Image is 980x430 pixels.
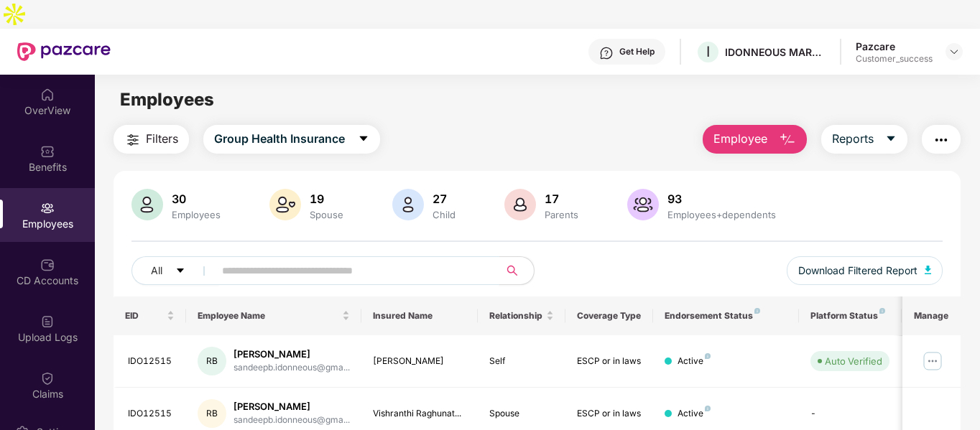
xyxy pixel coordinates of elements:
div: 93 [665,192,779,206]
span: Download Filtered Report [798,263,917,279]
div: Spouse [307,209,346,220]
div: sandeepb.idonneous@gma... [234,413,350,427]
img: svg+xml;base64,PHN2ZyBpZD0iRW1wbG95ZWVzIiB4bWxucz0iaHR0cDovL3d3dy53My5vcmcvMjAwMC9zdmciIHdpZHRoPS... [40,201,55,215]
div: Endorsement Status [665,310,787,322]
img: svg+xml;base64,PHN2ZyB4bWxucz0iaHR0cDovL3d3dy53My5vcmcvMjAwMC9zdmciIHdpZHRoPSIyNCIgaGVpZ2h0PSIyNC... [933,131,950,149]
img: svg+xml;base64,PHN2ZyBpZD0iRHJvcGRvd24tMzJ4MzIiIHhtbG5zPSJodHRwOi8vd3d3LnczLm9yZy8yMDAwL3N2ZyIgd2... [948,46,960,57]
th: Manage [902,296,961,335]
div: Child [430,209,458,220]
img: svg+xml;base64,PHN2ZyBpZD0iVXBsb2FkX0xvZ3MiIGRhdGEtbmFtZT0iVXBsb2FkIExvZ3MiIHhtbG5zPSJodHRwOi8vd3... [40,314,55,329]
img: New Pazcare Logo [17,42,111,61]
img: svg+xml;base64,PHN2ZyB4bWxucz0iaHR0cDovL3d3dy53My5vcmcvMjAwMC9zdmciIHhtbG5zOnhsaW5rPSJodHRwOi8vd3... [392,189,424,220]
span: caret-down [885,133,897,146]
img: svg+xml;base64,PHN2ZyB4bWxucz0iaHR0cDovL3d3dy53My5vcmcvMjAwMC9zdmciIHhtbG5zOnhsaW5rPSJodHRwOi8vd3... [269,189,301,220]
div: RB [198,399,226,428]
div: Active [678,355,711,368]
div: ESCP or in laws [577,407,642,421]
th: Insured Name [361,296,479,335]
div: Pazcare [856,39,933,53]
th: EID [114,296,187,335]
span: Employees [120,89,214,110]
th: Employee Name [186,296,361,335]
button: Download Filtered Report [787,256,943,285]
div: Employees [169,209,223,220]
div: Self [489,355,554,368]
div: Active [678,407,711,421]
img: svg+xml;base64,PHN2ZyB4bWxucz0iaHR0cDovL3d3dy53My5vcmcvMjAwMC9zdmciIHhtbG5zOnhsaW5rPSJodHRwOi8vd3... [779,131,796,149]
div: Auto Verified [825,354,882,368]
div: [PERSON_NAME] [234,347,350,361]
button: search [499,256,535,285]
div: [PERSON_NAME] [234,400,350,413]
span: Reports [832,130,874,148]
span: All [151,263,162,279]
div: [PERSON_NAME] [373,355,467,368]
div: Parents [542,209,581,220]
button: Filters [114,125,189,154]
div: Spouse [489,407,554,421]
span: Relationship [489,310,543,322]
div: Platform Status [810,310,889,322]
div: RB [198,347,226,375]
div: IDO12515 [128,355,175,368]
img: svg+xml;base64,PHN2ZyB4bWxucz0iaHR0cDovL3d3dy53My5vcmcvMjAwMC9zdmciIHdpZHRoPSI4IiBoZWlnaHQ9IjgiIH... [879,308,885,314]
div: 17 [542,192,581,206]
th: Coverage Type [565,296,653,335]
img: svg+xml;base64,PHN2ZyBpZD0iSG9tZSIgeG1sbnM9Imh0dHA6Ly93d3cudzMub3JnLzIwMDAvc3ZnIiB3aWR0aD0iMjAiIG... [40,88,55,102]
span: search [499,265,527,276]
div: 27 [430,192,458,206]
div: 19 [307,192,346,206]
img: svg+xml;base64,PHN2ZyBpZD0iQmVuZWZpdHMiIHhtbG5zPSJodHRwOi8vd3d3LnczLm9yZy8yMDAwL3N2ZyIgd2lkdGg9Ij... [40,144,55,159]
div: Employees+dependents [665,209,779,220]
img: svg+xml;base64,PHN2ZyB4bWxucz0iaHR0cDovL3d3dy53My5vcmcvMjAwMC9zdmciIHhtbG5zOnhsaW5rPSJodHRwOi8vd3... [504,189,536,220]
div: sandeepb.idonneous@gma... [234,361,350,375]
button: Reportscaret-down [821,125,907,154]
div: Get Help [619,46,655,57]
img: svg+xml;base64,PHN2ZyBpZD0iQ2xhaW0iIHhtbG5zPSJodHRwOi8vd3d3LnczLm9yZy8yMDAwL3N2ZyIgd2lkdGg9IjIwIi... [40,371,55,385]
img: svg+xml;base64,PHN2ZyB4bWxucz0iaHR0cDovL3d3dy53My5vcmcvMjAwMC9zdmciIHhtbG5zOnhsaW5rPSJodHRwOi8vd3... [131,189,163,220]
img: svg+xml;base64,PHN2ZyB4bWxucz0iaHR0cDovL3d3dy53My5vcmcvMjAwMC9zdmciIHdpZHRoPSI4IiBoZWlnaHQ9IjgiIH... [705,353,711,359]
span: Filters [146,130,178,148]
div: 30 [169,192,223,206]
span: I [706,43,710,60]
button: Employee [703,125,807,154]
img: svg+xml;base64,PHN2ZyB4bWxucz0iaHR0cDovL3d3dy53My5vcmcvMjAwMC9zdmciIHdpZHRoPSIyNCIgaGVpZ2h0PSIyNC... [124,131,142,149]
img: manageButton [921,350,944,373]
img: svg+xml;base64,PHN2ZyB4bWxucz0iaHR0cDovL3d3dy53My5vcmcvMjAwMC9zdmciIHdpZHRoPSI4IiBoZWlnaHQ9IjgiIH... [754,308,760,314]
div: ESCP or in laws [577,355,642,368]
button: Allcaret-down [131,256,219,285]
span: caret-down [358,133,369,146]
span: EID [125,310,165,322]
img: svg+xml;base64,PHN2ZyB4bWxucz0iaHR0cDovL3d3dy53My5vcmcvMjAwMC9zdmciIHdpZHRoPSI4IiBoZWlnaHQ9IjgiIH... [705,406,711,411]
span: Employee [713,130,767,148]
button: Group Health Insurancecaret-down [203,125,380,154]
span: Employee Name [198,310,339,322]
div: Vishranthi Raghunat... [373,407,467,421]
span: Group Health Insurance [214,130,345,148]
div: IDO12515 [128,407,175,421]
th: Relationship [478,296,565,335]
img: svg+xml;base64,PHN2ZyB4bWxucz0iaHR0cDovL3d3dy53My5vcmcvMjAwMC9zdmciIHhtbG5zOnhsaW5rPSJodHRwOi8vd3... [627,189,659,220]
div: IDONNEOUS MARKETING SERVICES PVT LTD ESCP [725,45,826,59]
img: svg+xml;base64,PHN2ZyBpZD0iSGVscC0zMngzMiIgeG1sbnM9Imh0dHA6Ly93d3cudzMub3JnLzIwMDAvc3ZnIiB3aWR0aD... [599,46,614,60]
img: svg+xml;base64,PHN2ZyB4bWxucz0iaHR0cDovL3d3dy53My5vcmcvMjAwMC9zdmciIHhtbG5zOnhsaW5rPSJodHRwOi8vd3... [925,266,932,274]
img: svg+xml;base64,PHN2ZyBpZD0iQ0RfQWNjb3VudHMiIGRhdGEtbmFtZT0iQ0QgQWNjb3VudHMiIHhtbG5zPSJodHRwOi8vd3... [40,258,55,272]
span: caret-down [175,266,185,277]
div: Customer_success [856,53,933,65]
